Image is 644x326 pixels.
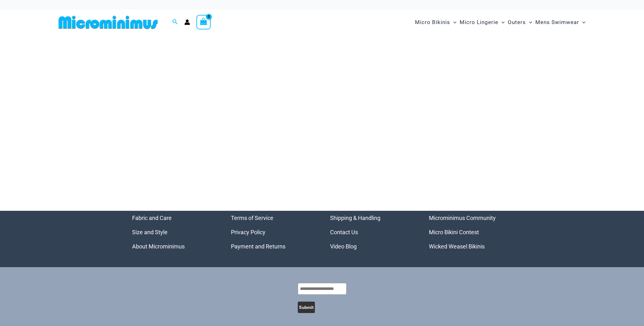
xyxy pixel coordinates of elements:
aside: Footer Widget 1 [132,211,215,254]
nav: Menu [429,211,512,254]
a: Payment and Returns [231,243,285,250]
span: Menu Toggle [498,14,505,30]
aside: Footer Widget 3 [330,211,413,254]
span: Micro Lingerie [460,14,498,30]
a: About Microminimus [132,243,185,250]
a: Micro Bikini Contest [429,229,479,235]
span: Menu Toggle [450,14,456,30]
nav: Menu [231,211,314,254]
a: Size and Style [132,229,168,235]
a: Shipping & Handling [330,215,380,221]
a: Fabric and Care [132,215,172,221]
a: View Shopping Cart, empty [196,15,211,29]
a: Privacy Policy [231,229,265,235]
a: Video Blog [330,243,357,250]
nav: Site Navigation [412,12,588,33]
a: Terms of Service [231,215,273,221]
a: Contact Us [330,229,358,235]
a: Microminimus Community [429,215,496,221]
nav: Menu [330,211,413,254]
a: Search icon link [172,18,178,26]
span: Micro Bikinis [415,14,450,30]
span: Mens Swimwear [535,14,579,30]
a: Wicked Weasel Bikinis [429,243,485,250]
nav: Menu [132,211,215,254]
span: Menu Toggle [579,14,585,30]
a: Mens SwimwearMenu ToggleMenu Toggle [534,13,587,32]
aside: Footer Widget 4 [429,211,512,254]
span: Menu Toggle [526,14,532,30]
button: Submit [298,302,315,313]
span: Outers [508,14,526,30]
a: Micro LingerieMenu ToggleMenu Toggle [458,13,506,32]
aside: Footer Widget 2 [231,211,314,254]
a: OutersMenu ToggleMenu Toggle [506,13,534,32]
a: Micro BikinisMenu ToggleMenu Toggle [413,13,458,32]
a: Account icon link [184,19,190,25]
img: MM SHOP LOGO FLAT [56,15,160,29]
